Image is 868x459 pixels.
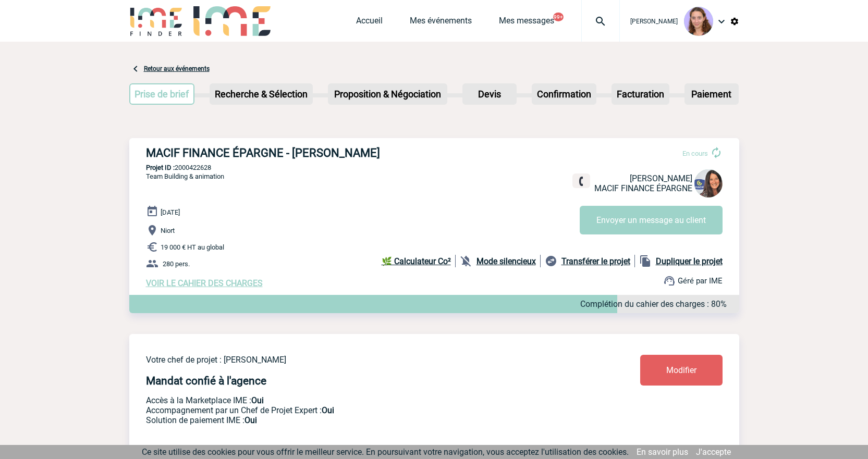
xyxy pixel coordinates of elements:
[696,447,731,457] a: J'accepte
[146,355,579,365] p: Votre chef de projet : [PERSON_NAME]
[382,256,451,266] b: 🌿 Calculateur Co²
[499,16,554,30] a: Mes messages
[146,146,459,159] h3: MACIF FINANCE ÉPARGNE - [PERSON_NAME]
[613,84,668,104] p: Facturation
[142,447,629,457] span: Ce site utilise des cookies pour vous offrir le meilleur service. En poursuivant votre navigation...
[580,206,723,234] button: Envoyer un message au client
[161,227,175,234] span: Niort
[244,415,257,425] b: Oui
[630,18,678,25] span: [PERSON_NAME]
[533,84,595,104] p: Confirmation
[211,84,312,104] p: Recherche & Sélection
[322,405,334,415] b: Oui
[678,276,723,286] span: Géré par IME
[553,13,564,21] button: 99+
[594,183,692,193] span: MACIF FINANCE ÉPARGNE
[146,164,175,171] b: Projet ID :
[476,256,536,266] b: Mode silencieux
[146,278,263,288] a: VOIR LE CAHIER DES CHARGES
[682,150,708,157] span: En cours
[561,256,630,266] b: Transférer le projet
[146,375,266,387] h4: Mandat confié à l'agence
[637,447,688,457] a: En savoir plus
[382,255,456,267] a: 🌿 Calculateur Co²
[684,7,713,36] img: 101030-1.png
[161,243,224,251] span: 19 000 € HT au global
[146,415,579,425] p: Conformité aux process achat client, Prise en charge de la facturation, Mutualisation de plusieur...
[146,405,579,415] p: Prestation payante
[146,172,224,180] span: Team Building & animation
[356,16,383,30] a: Accueil
[129,6,184,36] img: IME-Finder
[639,255,652,267] img: file_copy-black-24dp.png
[146,395,579,405] p: Accès à la Marketplace IME :
[630,173,692,183] span: [PERSON_NAME]
[144,65,210,72] a: Retour aux événements
[666,365,696,375] span: Modifier
[410,16,472,30] a: Mes événements
[577,177,586,186] img: fixe.png
[656,256,723,266] b: Dupliquer le projet
[694,169,723,197] img: 127290-0.png
[686,84,738,104] p: Paiement
[329,84,446,104] p: Proposition & Négociation
[251,395,264,405] b: Oui
[130,84,194,104] p: Prise de brief
[163,260,190,268] span: 280 pers.
[129,164,739,171] p: 2000422628
[161,208,180,216] span: [DATE]
[663,275,676,287] img: support.png
[463,84,516,104] p: Devis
